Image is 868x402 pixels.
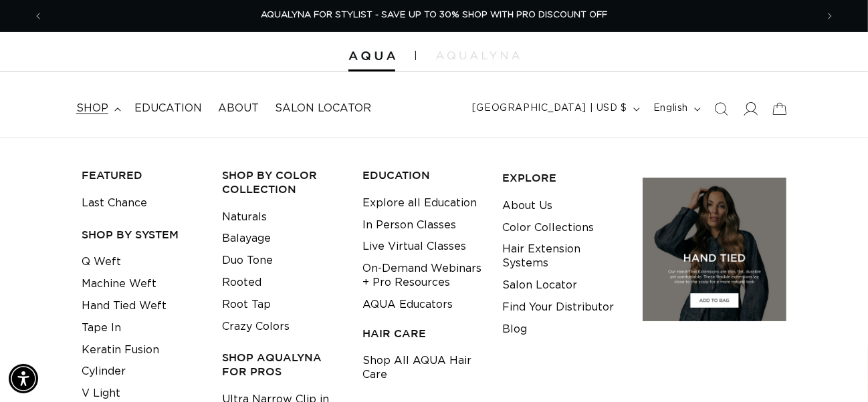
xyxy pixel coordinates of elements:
a: Duo Tone [222,250,273,272]
a: Hand Tied Weft [82,295,167,317]
span: Salon Locator [275,102,371,116]
h3: EDUCATION [362,168,482,182]
a: Find Your Distributor [503,296,615,319]
a: Salon Locator [503,274,578,296]
span: English [653,102,688,116]
a: Cylinder [82,361,126,383]
a: Rooted [222,272,261,294]
a: In Person Classes [362,214,456,236]
span: AQUALYNA FOR STYLIST - SAVE UP TO 30% SHOP WITH PRO DISCOUNT OFF [261,11,607,19]
a: Live Virtual Classes [362,236,466,258]
a: About Us [503,195,553,217]
a: Keratin Fusion [82,339,159,361]
a: AQUA Educators [362,294,453,316]
a: Hair Extension Systems [503,238,623,274]
h3: FEATURED [82,168,201,182]
span: Education [134,102,202,116]
h3: Shop by Color Collection [222,168,342,196]
h3: SHOP BY SYSTEM [82,228,201,242]
a: Root Tap [222,294,271,316]
span: [GEOGRAPHIC_DATA] | USD $ [472,102,627,116]
button: Next announcement [815,3,845,29]
span: About [218,102,259,116]
summary: Search [706,94,736,124]
a: Machine Weft [82,273,156,295]
a: Balayage [222,228,271,250]
span: shop [76,102,108,116]
a: On-Demand Webinars + Pro Resources [362,258,482,294]
a: Education [126,93,210,124]
a: Salon Locator [267,93,379,124]
button: English [645,96,706,122]
h3: HAIR CARE [362,327,482,341]
a: Color Collections [503,217,594,239]
img: Aqua Hair Extensions [348,51,395,61]
summary: shop [68,93,126,124]
a: Blog [503,319,528,341]
div: Accessibility Menu [9,364,38,393]
button: Previous announcement [23,3,53,29]
img: aqualyna.com [436,51,520,59]
a: Explore all Education [362,192,477,214]
a: Tape In [82,317,121,339]
a: About [210,93,267,124]
a: Q Weft [82,251,121,273]
h3: Shop AquaLyna for Pros [222,351,342,379]
h3: EXPLORE [503,171,623,185]
a: Crazy Colors [222,316,290,338]
a: Last Chance [82,192,147,214]
a: Shop All AQUA Hair Care [362,350,482,386]
a: Naturals [222,206,267,228]
button: [GEOGRAPHIC_DATA] | USD $ [464,96,645,122]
